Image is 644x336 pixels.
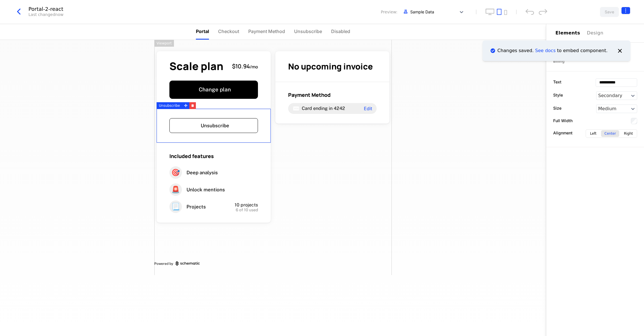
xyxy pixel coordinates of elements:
[334,106,345,111] span: 4242
[218,28,239,35] span: Checkout
[553,79,561,85] label: Text
[288,61,373,72] span: No upcoming invoice
[28,12,63,17] div: Last changed now
[504,10,507,15] button: mobile
[236,208,258,212] span: 6 of 10 used
[169,61,223,71] span: Scale plan
[381,9,397,15] span: Preview:
[169,166,182,179] span: 🎯
[186,204,206,210] span: Projects
[186,187,225,193] span: Unlock mentions
[555,30,580,36] div: Elements
[154,261,173,266] span: Powered by
[539,9,547,15] div: redo
[497,47,608,54] span: Changes saved. to embed component.
[169,153,214,159] span: Included features
[28,7,63,12] div: Portal-2-react
[621,7,630,14] button: Select action
[497,9,502,15] button: tablet
[288,91,331,98] span: Payment Method
[196,28,209,35] span: Portal
[154,40,174,47] div: Viewport
[248,28,285,35] span: Payment Method
[620,130,636,137] div: Right
[553,92,563,98] label: Style
[553,105,561,111] label: Size
[586,130,600,137] div: Left
[331,28,350,35] span: Disabled
[157,102,182,109] div: Unsubscribe
[186,169,218,176] span: Deep analysis
[232,62,250,70] span: $10.94
[535,48,555,53] a: See docs
[302,106,333,111] span: Card ending in
[293,105,300,112] i: visa
[294,28,322,35] span: Unsubscribe
[169,81,258,99] button: Change plan
[526,9,534,15] div: undo
[485,9,495,15] button: desktop
[154,261,392,266] a: Powered by
[169,183,182,196] span: 🚨
[553,118,573,124] label: Full Width
[364,106,372,111] span: Edit
[600,7,619,17] button: Save
[555,24,635,42] div: Choose Sub Page
[169,118,258,133] button: Unsubscribe
[169,200,182,213] span: 📃
[601,130,619,137] div: Center
[587,30,605,36] div: Design
[553,130,573,136] label: Alignment
[235,202,258,208] span: 10 projects
[250,64,258,70] sub: / mo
